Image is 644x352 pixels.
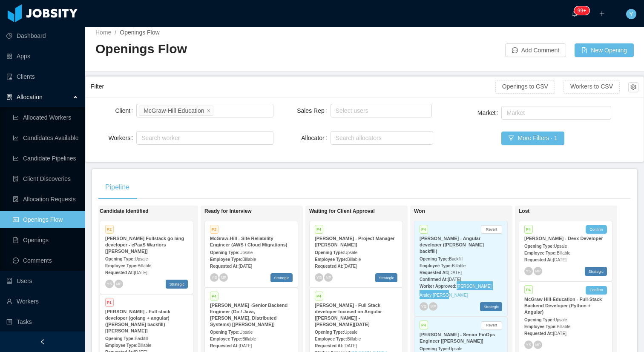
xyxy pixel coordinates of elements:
[13,170,78,187] a: icon: file-searchClient Discoveries
[105,298,114,307] span: P1
[210,303,287,327] strong: [PERSON_NAME] -Senior Backend Engineer (Go / Java, [PERSON_NAME], Distributed Systems) [[PERSON_N...
[6,313,78,330] a: icon: profileTasks
[139,133,144,143] input: Workers
[628,82,638,92] button: icon: setting
[138,263,151,268] span: Billable
[554,318,567,322] span: Upsale
[105,225,114,234] span: P2
[135,257,148,261] span: Upsale
[13,150,78,167] a: icon: line-chartCandidate Pipelines
[315,264,343,269] strong: Requested At:
[13,129,78,146] a: icon: line-chartCandidates Available
[524,331,553,336] strong: Requested At:
[115,29,116,36] span: /
[563,80,620,94] button: Workers to CSV
[120,29,159,36] span: Openings Flow
[315,250,344,255] strong: Opening Type:
[448,270,461,275] span: [DATE]
[242,257,256,262] span: Billable
[524,318,554,322] strong: Opening Type:
[586,225,607,234] button: Confirm
[105,257,135,261] strong: Opening Type:
[108,135,136,141] label: Workers
[6,272,78,289] a: icon: robotUsers
[95,29,111,36] a: Home
[505,43,566,57] button: icon: messageAdd Comment
[141,134,260,142] div: Search worker
[210,337,242,341] strong: Employee Type:
[420,236,484,254] strong: [PERSON_NAME] - Angular developer ([PERSON_NAME] backfill)
[6,94,12,100] i: icon: solution
[420,270,448,275] strong: Requested At:
[106,281,112,286] span: YS
[297,107,330,114] label: Sales Rep
[6,27,78,44] a: icon: pie-chartDashboard
[524,251,557,255] strong: Employee Type:
[553,258,566,262] span: [DATE]
[210,330,239,335] strong: Opening Type:
[105,270,134,275] strong: Requested At:
[495,80,555,94] button: Openings to CSV
[309,208,428,215] h1: Waiting for Client Approval
[504,108,509,118] input: Market
[315,225,323,234] span: P4
[375,273,397,282] span: Strategic
[239,264,252,269] span: [DATE]
[239,250,253,255] span: Upsale
[115,107,136,114] label: Client
[315,257,347,262] strong: Employee Type:
[524,258,553,262] strong: Requested At:
[344,250,357,255] span: Upsale
[343,264,356,269] span: [DATE]
[13,232,78,249] a: icon: file-textOpenings
[431,305,436,309] span: MP
[221,275,226,279] span: MP
[420,284,492,298] a: [PERSON_NAME] Araldy [PERSON_NAME]
[575,43,634,57] button: icon: file-addNew Opening
[301,135,330,141] label: Allocator
[100,208,219,215] h1: Candidate Identified
[524,236,603,241] strong: [PERSON_NAME] - Devx Developer
[420,277,448,282] strong: Confirmed At:
[449,346,462,351] span: Upsale
[585,267,607,276] span: Strategic
[420,321,428,329] span: P4
[420,332,495,343] strong: [PERSON_NAME] - Senior FinOps Engineer [[PERSON_NAME]]
[215,106,220,116] input: Client
[535,269,540,273] span: MP
[13,252,78,269] a: icon: messageComments
[139,106,213,116] li: McGraw-Hill Education
[347,257,361,262] span: Billable
[105,236,184,254] strong: [PERSON_NAME] Fullstack go lang developer - ePaaS Warriors [[PERSON_NAME]]
[524,225,533,234] span: P4
[315,337,347,341] strong: Employee Type:
[210,257,242,262] strong: Employee Type:
[315,236,395,247] strong: [PERSON_NAME] - Project Manager [[PERSON_NAME]]
[524,285,533,294] span: P4
[210,264,239,269] strong: Requested At:
[239,343,252,348] span: [DATE]
[95,40,365,58] h2: Openings Flow
[316,275,322,280] span: YS
[519,208,638,215] h1: Lost
[343,343,356,348] span: [DATE]
[144,106,204,115] div: McGraw-Hill Education
[574,6,589,15] sup: 462
[326,275,331,279] span: MP
[420,257,449,261] strong: Opening Type:
[242,337,256,341] span: Billable
[477,109,502,116] label: Market
[210,343,239,348] strong: Requested At:
[134,270,147,275] span: [DATE]
[105,309,170,333] strong: [PERSON_NAME] - Full stack developer (golang + angular) ([PERSON_NAME] backfill) [[PERSON_NAME]]
[98,175,136,199] div: Pipeline
[420,284,457,289] strong: Worker Approved:
[6,293,78,310] a: icon: userWorkers
[557,251,570,255] span: Billable
[333,133,338,143] input: Allocator
[239,330,253,335] span: Upsale
[501,132,564,145] button: icon: filterMore Filters · 1
[449,257,463,261] span: Backfill
[535,343,540,346] span: MP
[420,346,449,351] strong: Opening Type:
